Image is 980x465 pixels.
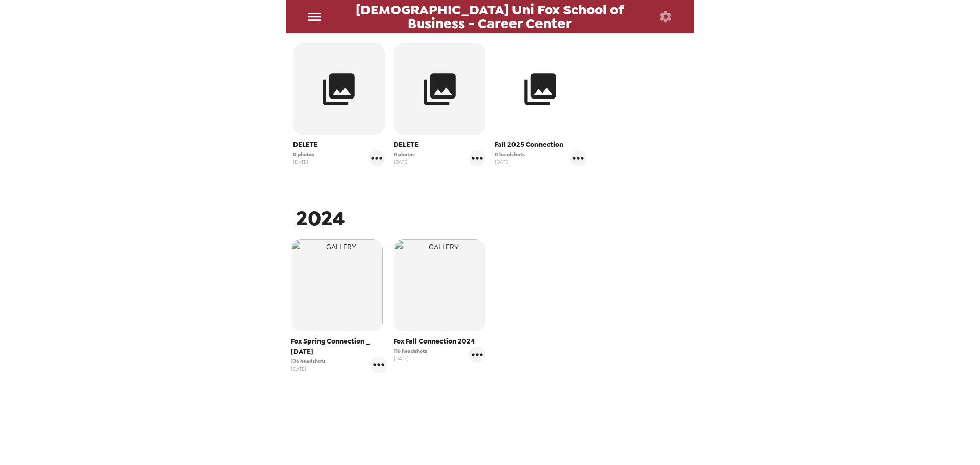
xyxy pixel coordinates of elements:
button: gallery menu [469,347,485,363]
span: Fox Fall Connection 2024 [394,336,485,347]
span: [DEMOGRAPHIC_DATA] Uni Fox School of Business - Career Center [331,3,649,30]
button: gallery menu [570,150,586,166]
span: 2024 [296,205,345,232]
span: [DATE] [293,158,314,166]
span: [DATE] [291,365,326,373]
span: [DATE] [394,355,427,362]
span: [DATE] [495,158,525,166]
span: [DATE] [394,158,415,166]
span: DELETE [394,140,485,150]
span: 116 headshots [394,347,427,355]
span: 0 headshots [495,151,525,158]
button: gallery menu [371,357,387,373]
span: 0 photos [293,151,314,158]
img: gallery [291,239,383,331]
span: Fall 2025 Connection [495,140,586,150]
span: DELETE [293,140,385,150]
span: 136 headshots [291,357,326,365]
button: gallery menu [369,150,385,166]
img: gallery [394,239,485,331]
button: gallery menu [469,150,485,166]
span: Fox Spring Connection _ [DATE] [291,336,387,357]
span: 0 photos [394,151,415,158]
